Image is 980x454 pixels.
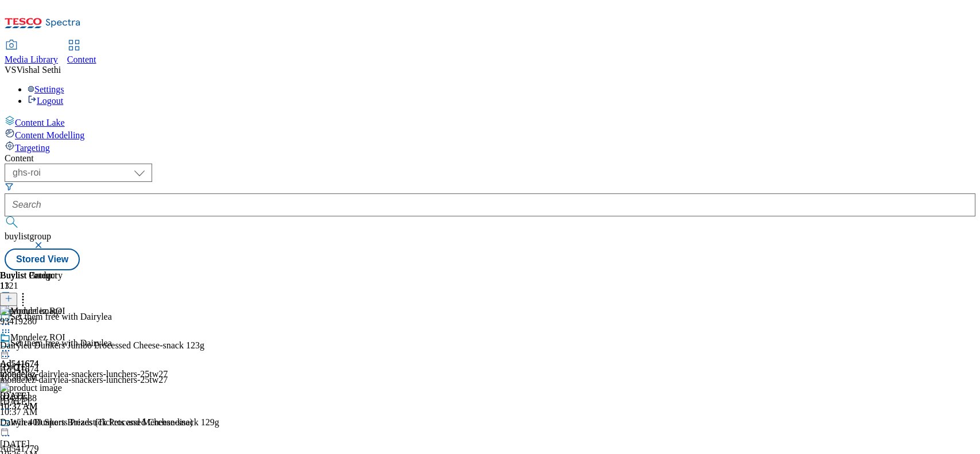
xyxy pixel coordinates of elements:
[67,41,96,65] a: Content
[15,143,50,153] span: Targeting
[5,193,975,216] input: Search
[5,115,975,128] a: Content Lake
[5,141,975,153] a: Targeting
[28,96,63,106] a: Logout
[5,65,16,75] span: VS
[5,128,975,141] a: Content Modelling
[5,55,58,64] span: Media Library
[15,130,84,140] span: Content Modelling
[5,182,14,191] svg: Search Filters
[28,84,64,94] a: Settings
[16,65,61,75] span: Vishal Sethi
[15,118,65,127] span: Content Lake
[5,231,51,241] span: buylistgroup
[5,41,58,65] a: Media Library
[5,249,80,270] button: Stored View
[5,153,975,164] div: Content
[67,55,96,64] span: Content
